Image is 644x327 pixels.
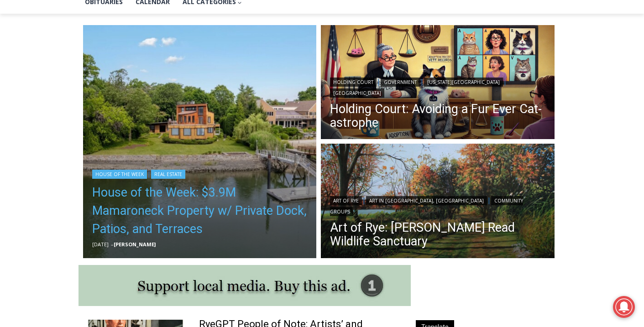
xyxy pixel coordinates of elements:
div: | [92,168,308,179]
a: Art of Rye: [PERSON_NAME] Read Wildlife Sanctuary [330,221,545,248]
a: [PERSON_NAME] [114,241,156,248]
div: "I learned about the history of a place I’d honestly never considered even as a resident of [GEOG... [230,0,431,88]
div: | | | [330,76,545,98]
a: Holding Court: Avoiding a Fur Ever Cat-astrophe [330,102,545,130]
a: Intern @ [DOMAIN_NAME] [220,88,442,114]
img: (PHOTO: Edith G. Read Wildlife Sanctuary (Acrylic 12x24). Trail along Playland Lake. By Elizabeth... [321,144,555,260]
div: Located at [STREET_ADDRESS][PERSON_NAME] [94,57,134,109]
img: support local media, buy this ad [79,265,411,306]
a: Holding Court [330,78,377,87]
a: Read More Art of Rye: Edith G. Read Wildlife Sanctuary [321,144,555,260]
a: House of the Week: $3.9M Mamaroneck Property w/ Private Dock, Patios, and Terraces [92,183,308,238]
div: Individually Wrapped Items. Dairy, Gluten & Nut Free Options. Kosher Items Available. [60,12,225,29]
a: Government [381,78,420,87]
img: 1160 Greacen Point Road, Mamaroneck [83,25,317,259]
a: [US_STATE][GEOGRAPHIC_DATA] [424,78,503,87]
a: Real Estate [151,170,185,179]
a: Art of Rye [330,196,362,205]
div: | | [330,194,545,216]
a: Art in [GEOGRAPHIC_DATA], [GEOGRAPHIC_DATA] [366,196,487,205]
img: DALLE 2025-08-10 Holding Court - humorous cat custody trial [321,25,555,142]
a: [GEOGRAPHIC_DATA] [330,88,384,98]
a: Open Tues. - Sun. [PHONE_NUMBER] [0,92,92,114]
span: Open Tues. - Sun. [PHONE_NUMBER] [3,94,89,129]
h4: Book [PERSON_NAME]'s Good Humor for Your Event [278,10,318,35]
span: – [111,241,114,248]
a: House of the Week [92,170,147,179]
span: Intern @ [DOMAIN_NAME] [239,91,423,111]
a: Read More House of the Week: $3.9M Mamaroneck Property w/ Private Dock, Patios, and Terraces [83,25,317,259]
time: [DATE] [92,241,109,248]
a: Book [PERSON_NAME]'s Good Humor for Your Event [271,3,330,42]
a: Read More Holding Court: Avoiding a Fur Ever Cat-astrophe [321,25,555,142]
